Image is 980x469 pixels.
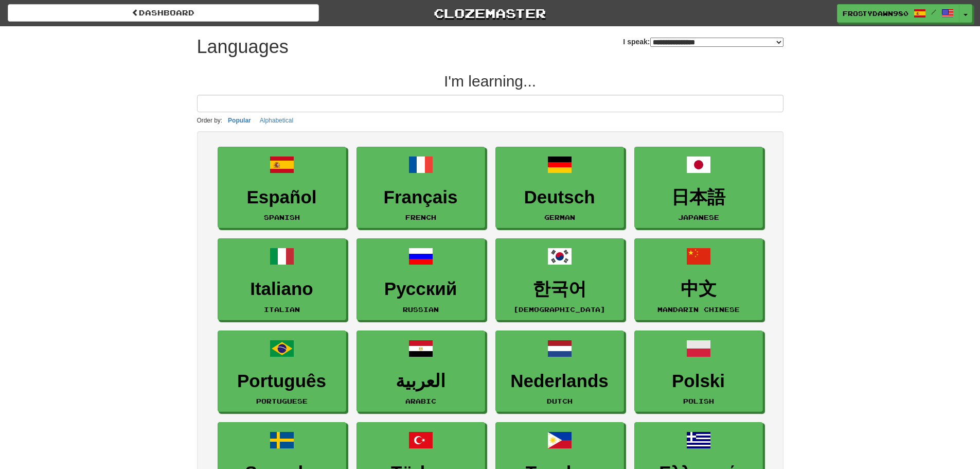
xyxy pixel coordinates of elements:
h3: 한국어 [501,279,618,299]
a: DeutschGerman [495,147,624,229]
small: Portuguese [256,397,308,405]
a: 日本語Japanese [634,147,763,229]
h3: 中文 [640,279,757,299]
h1: Languages [197,37,289,57]
a: 한국어[DEMOGRAPHIC_DATA] [495,238,624,320]
button: Popular [225,115,254,126]
a: العربيةArabic [357,331,485,412]
h2: I'm learning... [197,73,783,90]
small: Polish [683,397,714,405]
h3: Italiano [223,279,341,299]
h3: Polski [640,371,757,391]
small: Russian [403,306,439,313]
h3: Русский [362,279,479,299]
h3: العربية [362,371,479,391]
small: [DEMOGRAPHIC_DATA] [513,306,605,313]
label: I speak: [623,37,783,47]
h3: Português [223,371,341,391]
small: Dutch [547,397,573,405]
a: ItalianoItalian [218,238,346,320]
h3: Nederlands [501,371,618,391]
a: FrostyDawn980 / [837,4,959,23]
small: Mandarin Chinese [657,306,740,313]
a: PolskiPolish [634,331,763,412]
a: EspañolSpanish [218,147,346,229]
h3: Français [362,187,479,207]
small: German [544,214,575,221]
a: PortuguêsPortuguese [218,331,346,412]
a: dashboard [8,4,319,22]
select: I speak: [650,38,783,47]
small: Italian [264,306,300,313]
a: FrançaisFrench [357,147,485,229]
h3: Deutsch [501,187,618,207]
a: РусскийRussian [357,238,485,320]
span: FrostyDawn980 [843,9,908,18]
small: Japanese [678,214,719,221]
h3: Español [223,187,341,207]
a: Clozemaster [334,4,646,22]
small: Order by: [197,117,223,124]
small: Arabic [405,397,436,405]
a: 中文Mandarin Chinese [634,238,763,320]
span: / [931,8,936,15]
button: Alphabetical [257,115,296,126]
small: French [405,214,436,221]
small: Spanish [264,214,300,221]
h3: 日本語 [640,187,757,207]
a: NederlandsDutch [495,331,624,412]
